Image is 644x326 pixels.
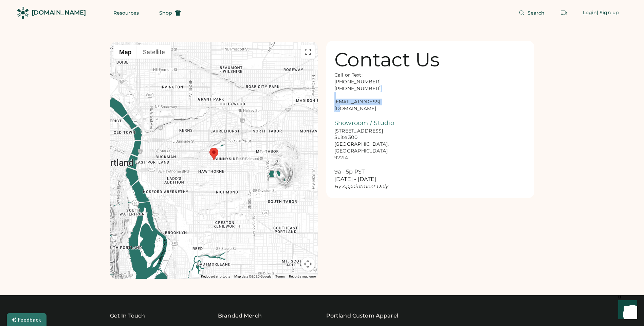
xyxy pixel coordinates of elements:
[289,274,316,278] a: Report a map error
[112,270,134,279] a: Open this area in Google Maps (opens a new window)
[301,45,315,59] button: Toggle fullscreen view
[511,6,553,20] button: Search
[105,6,147,20] button: Resources
[234,274,271,278] span: Map data ©2025 Google
[301,257,315,271] button: Map camera controls
[137,45,171,59] button: Show satellite imagery
[528,11,545,15] span: Search
[597,9,619,16] div: | Sign up
[334,168,376,183] font: 9a - 5p PST [DATE] - [DATE]
[326,312,398,320] a: Portland Custom Apparel
[218,312,262,320] div: Branded Merch
[583,9,597,16] div: Login
[334,119,394,127] font: Showroom / Studio
[334,72,402,190] div: Call or Text: [PHONE_NUMBER] [PHONE_NUMBER] [EMAIL_ADDRESS][DOMAIN_NAME] [STREET_ADDRESS] Suite 3...
[275,274,285,278] a: Terms
[113,45,137,59] button: Show street map
[334,49,440,70] div: Contact Us
[201,274,230,279] button: Keyboard shortcuts
[32,8,86,17] div: [DOMAIN_NAME]
[159,11,172,15] span: Shop
[110,312,145,320] div: Get In Touch
[557,6,571,20] button: Retrieve an order
[612,296,641,325] iframe: Front Chat
[334,183,388,189] em: By Appointment Only
[17,7,29,19] img: Rendered Logo - Screens
[112,270,134,279] img: Google
[151,6,189,20] button: Shop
